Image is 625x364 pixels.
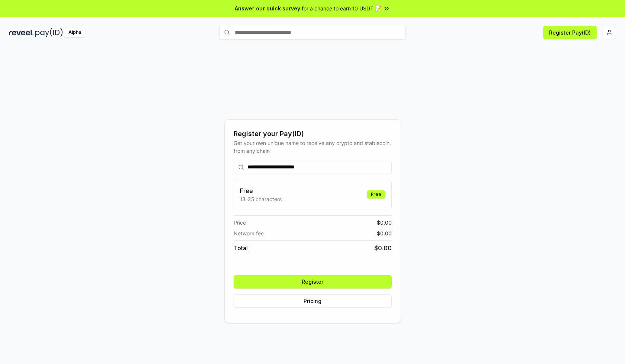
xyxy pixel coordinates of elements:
span: Answer our quick survey [235,4,300,12]
button: Pricing [234,294,392,308]
button: Register Pay(ID) [543,26,597,39]
div: Free [367,190,385,199]
span: $ 0.00 [374,244,392,252]
h3: Free [240,186,282,195]
div: Get your own unique name to receive any crypto and stablecoin, from any chain [234,139,392,155]
div: Alpha [64,28,85,37]
button: Register [234,275,392,289]
span: $ 0.00 [377,229,392,237]
span: for a chance to earn 10 USDT 📝 [302,4,381,12]
p: 13-25 characters [240,195,282,203]
span: Network fee [234,229,264,237]
img: reveel_dark [9,28,34,37]
span: Total [234,244,248,252]
span: Price [234,219,246,226]
span: $ 0.00 [377,219,392,226]
div: Register your Pay(ID) [234,129,392,139]
img: pay_id [35,28,63,37]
